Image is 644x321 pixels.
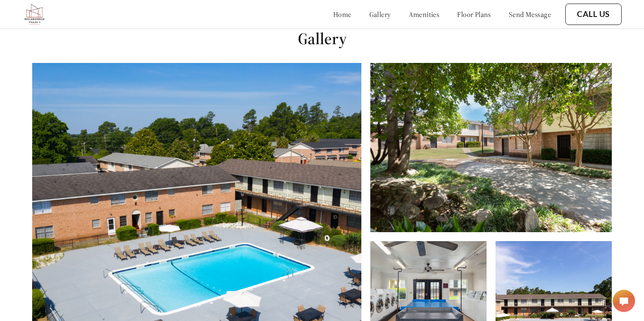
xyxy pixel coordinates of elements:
a: amenities [409,10,440,19]
a: floor plans [457,10,491,19]
a: home [333,10,352,19]
img: Alt text [370,63,612,232]
a: gallery [369,10,391,19]
a: Call Us [577,9,610,19]
button: Call Us [565,4,622,25]
a: send message [509,10,551,19]
img: Company logo [22,2,47,26]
